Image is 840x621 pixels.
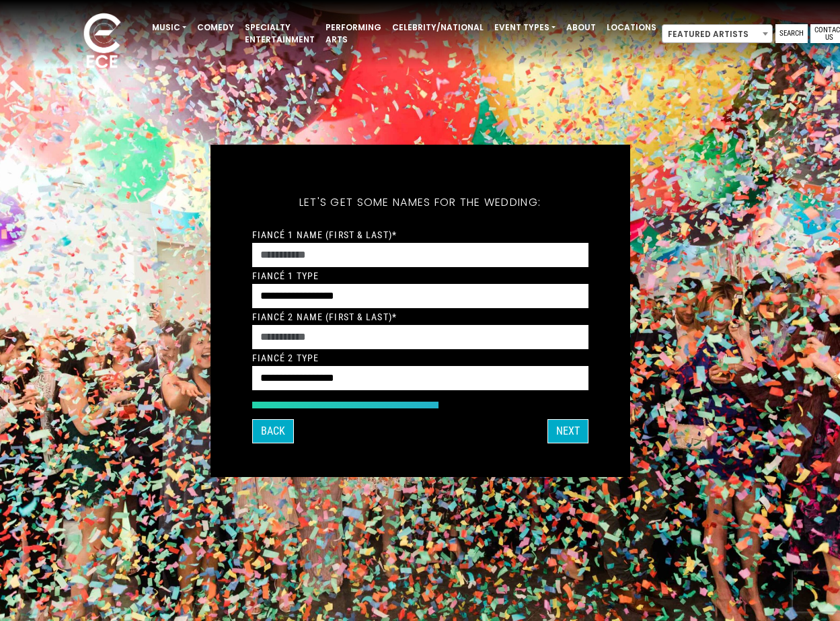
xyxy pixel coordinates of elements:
button: Next [547,419,588,443]
h5: Let's get some names for the wedding: [252,178,588,227]
span: Featured Artists [662,24,773,43]
label: Fiancé 1 Type [252,270,319,282]
label: Fiancé 2 Name (First & Last)* [252,311,397,323]
span: Featured Artists [662,25,772,44]
label: Fiancé 2 Type [252,352,319,364]
button: Back [252,419,294,443]
a: Celebrity/National [387,16,489,39]
a: Search [775,24,808,43]
a: Event Types [489,16,561,39]
a: About [561,16,601,39]
label: Fiancé 1 Name (First & Last)* [252,229,397,241]
a: Locations [601,16,662,39]
a: Music [147,16,192,39]
a: Performing Arts [320,16,387,51]
a: Specialty Entertainment [239,16,320,51]
img: ece_new_logo_whitev2-1.png [69,9,136,75]
a: Comedy [192,16,239,39]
